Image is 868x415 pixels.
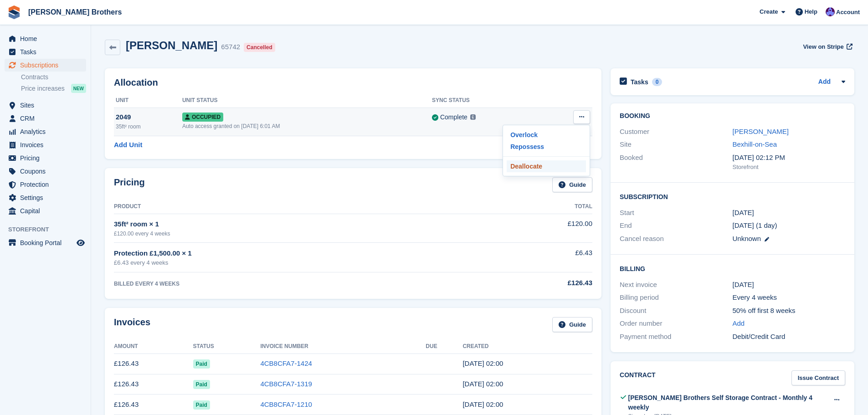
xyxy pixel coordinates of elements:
div: NEW [71,84,86,93]
a: 4CB8CFA7-1210 [260,400,312,408]
a: Add [733,318,745,329]
th: Invoice Number [260,339,426,354]
div: Protection £1,500.00 × 1 [114,248,477,259]
a: Contracts [21,73,86,82]
td: £126.43 [114,354,193,374]
a: Preview store [75,237,86,248]
time: 2025-07-02 01:00:10 UTC [462,380,503,388]
span: Analytics [20,125,75,138]
div: 65742 [221,42,240,52]
div: Auto access granted on [DATE] 6:01 AM [182,122,432,130]
div: Booked [620,153,732,172]
span: [DATE] (1 day) [733,221,777,229]
h2: Booking [620,113,845,120]
div: Site [620,139,732,150]
a: menu [5,125,86,138]
h2: Contract [620,370,656,385]
div: Every 4 weeks [733,292,845,303]
a: menu [5,46,86,58]
td: £6.43 [477,243,592,272]
th: Unit [114,93,182,108]
a: Overlock [507,129,586,141]
div: Debit/Credit Card [733,332,845,342]
span: Sites [20,99,75,112]
div: Billing period [620,292,732,303]
div: 2049 [116,112,182,123]
div: Order number [620,318,732,329]
span: Tasks [20,46,75,58]
h2: Billing [620,264,845,273]
span: Capital [20,205,75,217]
div: Cancelled [244,43,275,52]
img: stora-icon-8386f47178a22dfd0bd8f6a31ec36ba5ce8667c1dd55bd0f319d3a0aa187defe.svg [7,5,21,19]
div: 0 [652,78,663,86]
span: Subscriptions [20,59,75,72]
span: Price increases [21,84,65,93]
th: Unit Status [182,93,432,108]
span: Account [836,8,860,17]
span: Storefront [8,225,91,234]
div: £126.43 [477,278,592,288]
a: menu [5,165,86,178]
td: £120.00 [477,214,592,242]
div: End [620,220,732,231]
div: £6.43 every 4 weeks [114,258,477,267]
a: menu [5,236,86,249]
th: Sync Status [432,93,544,108]
p: Deallocate [507,160,586,172]
h2: Pricing [114,177,145,192]
img: icon-info-grey-7440780725fd019a000dd9b08b2336e03edf1995a4989e88bcd33f0948082b44.svg [470,114,476,120]
span: Booking Portal [20,236,75,249]
a: Issue Contract [791,370,845,385]
span: Occupied [182,113,223,122]
a: Price increases NEW [21,83,86,93]
a: menu [5,99,86,112]
div: Discount [620,306,732,316]
a: Add [818,77,831,87]
div: [PERSON_NAME] Brothers Self Storage Contract - Monthly 4 weekly [628,393,829,412]
a: 4CB8CFA7-1319 [260,380,312,388]
span: Settings [20,191,75,204]
div: Storefront [733,163,845,172]
a: menu [5,32,86,45]
div: 35ft² room [116,123,182,131]
a: View on Stripe [799,39,854,54]
div: Next invoice [620,280,732,290]
a: [PERSON_NAME] Brothers [25,5,125,20]
th: Status [193,339,261,354]
span: Paid [193,400,210,410]
a: menu [5,152,86,164]
span: Pricing [20,152,75,164]
div: 35ft² room × 1 [114,219,477,230]
div: Customer [620,127,732,137]
div: [DATE] [733,280,845,290]
th: Due [426,339,462,354]
span: Paid [193,359,210,369]
div: 50% off first 8 weeks [733,306,845,316]
th: Created [462,339,592,354]
img: Becca Clark [826,7,835,16]
h2: Tasks [631,78,648,86]
span: Paid [193,380,210,389]
span: Protection [20,178,75,191]
div: £120.00 every 4 weeks [114,230,477,238]
th: Product [114,200,477,214]
a: Guide [552,177,592,192]
div: Complete [440,113,467,122]
span: Help [805,7,817,16]
span: View on Stripe [803,42,843,51]
div: Start [620,208,732,218]
a: menu [5,178,86,191]
a: Bexhill-on-Sea [733,140,777,148]
h2: Subscription [620,192,845,201]
span: Create [760,7,778,16]
span: CRM [20,112,75,125]
span: Home [20,32,75,45]
div: BILLED EVERY 4 WEEKS [114,280,477,288]
a: menu [5,191,86,204]
h2: Invoices [114,317,150,332]
div: Payment method [620,332,732,342]
a: menu [5,138,86,151]
span: Invoices [20,138,75,151]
